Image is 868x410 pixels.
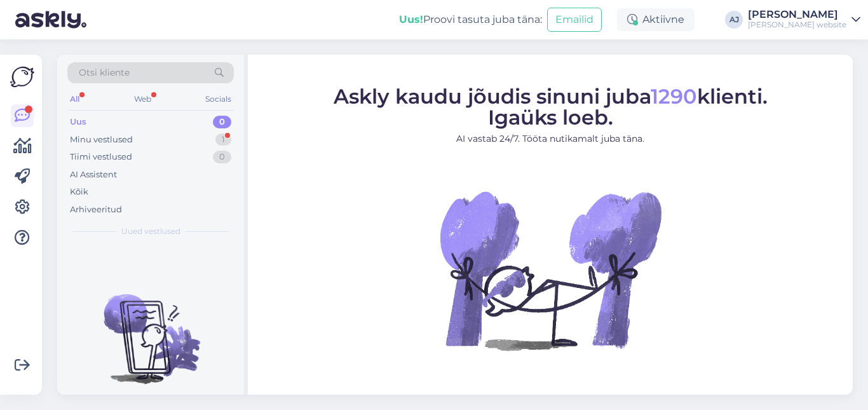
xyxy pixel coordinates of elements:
div: AI Assistent [70,168,117,181]
span: Otsi kliente [79,66,130,79]
div: 0 [213,116,231,128]
div: All [67,91,82,107]
div: Uus [70,116,86,128]
span: Askly kaudu jõudis sinuni juba klienti. Igaüks loeb. [334,84,768,130]
img: Askly Logo [10,65,34,89]
span: Uued vestlused [121,226,180,237]
img: No chats [57,271,244,386]
button: Emailid [547,8,602,32]
span: 1290 [651,84,697,109]
div: Tiimi vestlused [70,151,132,163]
p: AI vastab 24/7. Tööta nutikamalt juba täna. [334,132,768,146]
a: [PERSON_NAME][PERSON_NAME] website [748,10,860,30]
div: 1 [215,133,231,146]
div: Web [132,91,154,107]
div: Socials [203,91,234,107]
div: Arhiveeritud [70,203,122,216]
div: 0 [213,151,231,163]
div: AJ [725,11,743,29]
div: Kõik [70,186,88,198]
img: No Chat active [436,156,665,385]
div: Minu vestlused [70,133,133,146]
div: Aktiivne [617,8,695,31]
b: Uus! [399,13,423,25]
div: [PERSON_NAME] [748,10,846,20]
div: Proovi tasuta juba täna: [399,12,542,27]
div: [PERSON_NAME] website [748,20,846,30]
